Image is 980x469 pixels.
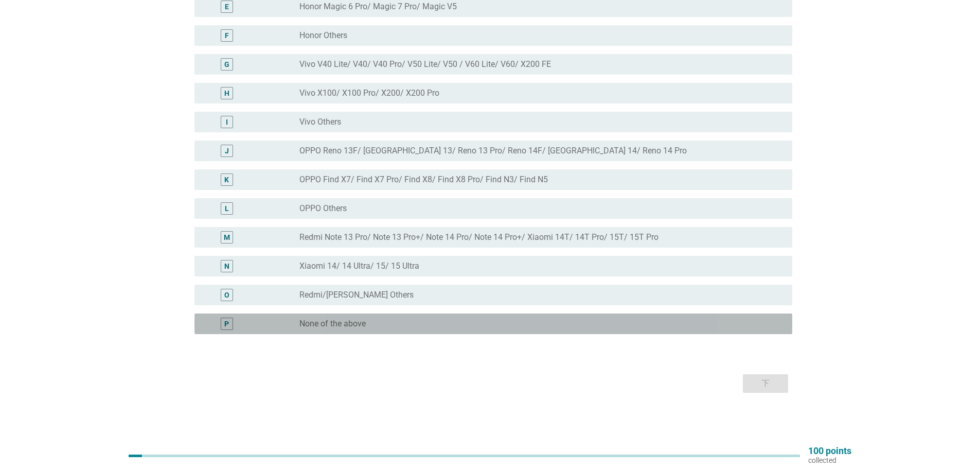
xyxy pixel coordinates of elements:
[224,88,229,99] div: H
[299,319,366,329] label: None of the above
[225,146,229,157] div: J
[225,203,229,214] div: L
[224,175,229,185] div: K
[225,2,229,12] div: E
[299,290,414,300] label: Redmi/[PERSON_NAME] Others
[299,203,347,214] label: OPPO Others
[224,232,230,243] div: M
[299,261,419,271] label: Xiaomi 14/ 14 Ultra/ 15/ 15 Ultra
[808,446,851,456] p: 100 points
[225,30,229,41] div: F
[299,175,548,185] label: OPPO Find X7/ Find X7 Pro/ Find X8/ Find X8 Pro/ Find N3/ Find N5
[299,146,687,156] label: OPPO Reno 13F/ [GEOGRAPHIC_DATA] 13/ Reno 13 Pro/ Reno 14F/ [GEOGRAPHIC_DATA] 14/ Reno 14 Pro
[224,59,229,70] div: G
[224,261,229,272] div: N
[299,2,457,12] label: Honor Magic 6 Pro/ Magic 7 Pro/ Magic V5
[808,456,851,465] p: collected
[299,232,658,242] label: Redmi Note 13 Pro/ Note 13 Pro+/ Note 14 Pro/ Note 14 Pro+/ Xiaomi 14T/ 14T Pro/ 15T/ 15T Pro
[299,88,439,98] label: Vivo X100/ X100 Pro/ X200/ X200 Pro
[226,117,228,128] div: I
[299,59,551,70] label: Vivo V40 Lite/ V40/ V40 Pro/ V50 Lite/ V50 / V60 Lite/ V60/ X200 FE
[224,319,229,329] div: P
[224,290,229,301] div: O
[299,30,347,41] label: Honor Others
[299,117,341,127] label: Vivo Others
